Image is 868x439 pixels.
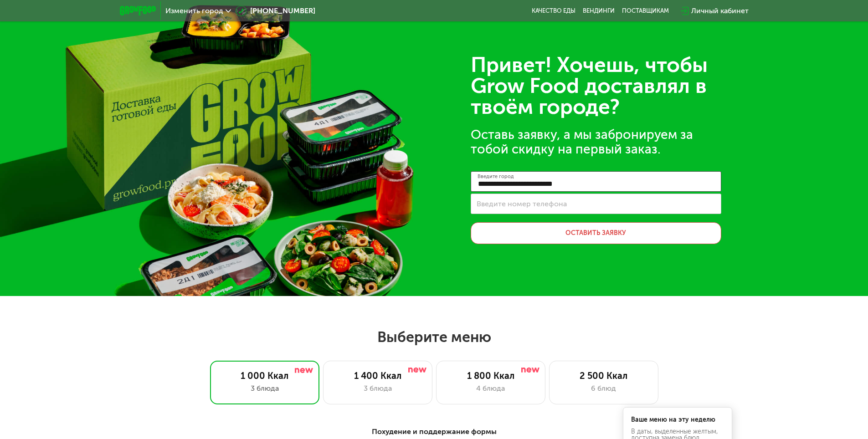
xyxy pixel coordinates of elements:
button: Оставить заявку [471,222,721,244]
div: 4 блюда [446,383,536,394]
div: Привет! Хочешь, чтобы Grow Food доставлял в твоём городе? [471,55,721,117]
div: Ваше меню на эту неделю [631,417,724,423]
span: Изменить город [165,7,223,15]
a: [PHONE_NUMBER] [236,5,315,16]
label: Введите номер телефона [477,201,567,206]
div: Личный кабинет [691,5,749,16]
h2: Выберите меню [29,328,839,346]
div: 6 блюд [559,383,649,394]
div: 1 800 Ккал [446,370,536,381]
div: 2 500 Ккал [559,370,649,381]
a: Качество еды [532,7,575,15]
div: Оставь заявку, а мы забронируем за тобой скидку на первый заказ. [471,128,721,157]
div: 1 400 Ккал [333,370,423,381]
a: Вендинги [583,7,615,15]
label: Введите город [478,174,514,179]
div: 1 000 Ккал [220,370,310,381]
div: 3 блюда [333,383,423,394]
div: поставщикам [622,7,669,15]
div: 3 блюда [220,383,310,394]
div: Похудение и поддержание формы [164,426,704,438]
